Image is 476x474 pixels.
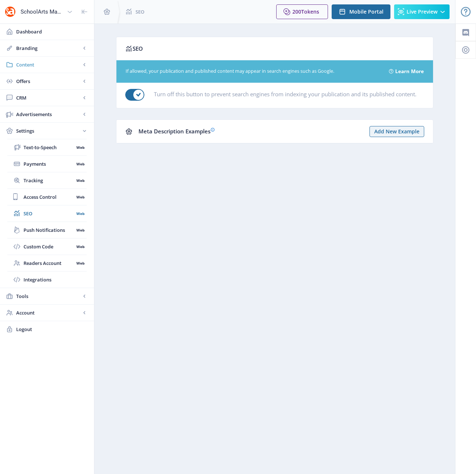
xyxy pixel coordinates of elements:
a: TrackingWeb [7,172,87,188]
span: Tools [16,292,81,300]
span: SEO [136,8,144,15]
span: Readers Account [24,259,74,267]
span: Custom Code [24,243,74,250]
span: Branding [16,44,81,52]
span: Access Control [24,193,74,201]
nb-badge: Web [74,226,87,234]
div: If allowed, your publication and published content may appear in search engines such as Google. [126,68,380,75]
a: Readers AccountWeb [7,255,87,271]
nb-badge: Web [74,210,87,217]
span: Integrations [24,276,87,283]
nb-badge: Web [74,243,87,250]
a: PaymentsWeb [7,156,87,172]
span: Tracking [24,177,74,184]
span: Push Notifications [24,226,74,234]
span: Offers [16,78,81,85]
div: SchoolArts Magazine [21,4,64,20]
span: Mobile Portal [349,9,383,15]
button: 200Tokens [276,4,328,19]
a: Push NotificationsWeb [7,222,87,238]
span: Logout [16,326,88,333]
nb-badge: Web [74,160,87,168]
a: Learn More [395,66,424,77]
span: CRM [16,94,81,101]
a: Custom CodeWeb [7,238,87,255]
span: Payments [24,160,74,168]
a: Integrations [7,272,87,288]
span: Advertisements [16,111,81,118]
span: Text-to-Speech [24,144,74,151]
div: Meta Description Examples [138,126,365,137]
img: properties.app_icon.png [4,6,16,18]
span: Content [16,61,81,68]
label: Turn off this button to prevent search engines from indexing your publication and its published c... [154,89,416,99]
span: SEO [133,43,143,54]
span: Dashboard [16,28,88,35]
span: Live Preview [407,9,437,15]
nb-badge: Web [74,177,87,184]
a: Text-to-SpeechWeb [7,139,87,155]
span: Tokens [301,8,319,15]
button: Mobile Portal [332,4,390,19]
nb-badge: Web [74,193,87,201]
a: SEOWeb [7,205,87,222]
span: Account [16,309,81,316]
button: Live Preview [394,4,450,19]
a: Access ControlWeb [7,189,87,205]
span: SEO [24,210,74,217]
nb-badge: Web [74,259,87,267]
button: Add New Example [369,126,424,137]
nb-badge: Web [74,144,87,151]
span: Settings [16,127,81,134]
